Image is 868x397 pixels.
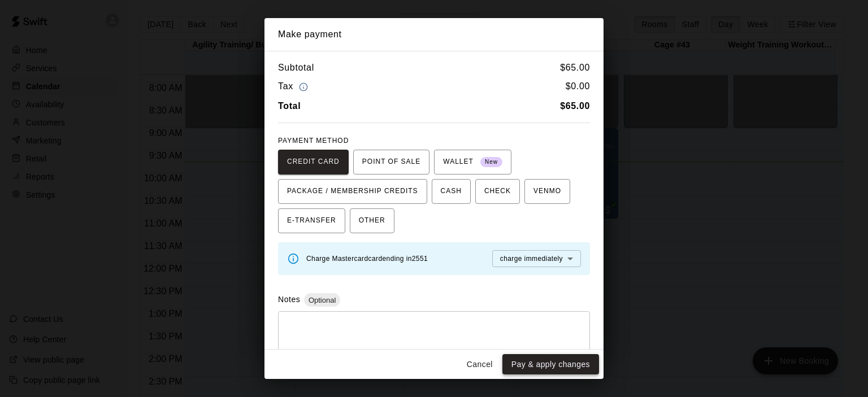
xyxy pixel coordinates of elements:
[278,295,300,304] label: Notes
[278,208,345,233] button: E-TRANSFER
[353,150,429,174] button: POINT OF SALE
[278,150,349,174] button: CREDIT CARD
[362,153,420,171] span: POINT OF SALE
[480,155,502,170] span: New
[278,101,301,111] b: Total
[560,101,590,111] b: $ 65.00
[533,182,561,200] span: VENMO
[560,60,590,75] h6: $ 65.00
[524,179,570,204] button: VENMO
[502,354,599,375] button: Pay & apply changes
[287,212,336,230] span: E-TRANSFER
[441,182,462,200] span: CASH
[278,60,314,75] h6: Subtotal
[304,296,340,304] span: Optional
[287,153,340,171] span: CREDIT CARD
[462,354,498,375] button: Cancel
[484,182,511,200] span: CHECK
[306,255,428,263] span: Charge Mastercard card ending in 2551
[264,18,604,51] h2: Make payment
[278,79,311,94] h6: Tax
[287,182,418,200] span: PACKAGE / MEMBERSHIP CREDITS
[566,79,590,94] h6: $ 0.00
[434,150,511,174] button: WALLET New
[475,179,520,204] button: CHECK
[443,153,502,171] span: WALLET
[278,179,427,204] button: PACKAGE / MEMBERSHIP CREDITS
[350,208,394,233] button: OTHER
[359,212,385,230] span: OTHER
[500,255,563,263] span: charge immediately
[278,137,349,145] span: PAYMENT METHOD
[432,179,471,204] button: CASH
